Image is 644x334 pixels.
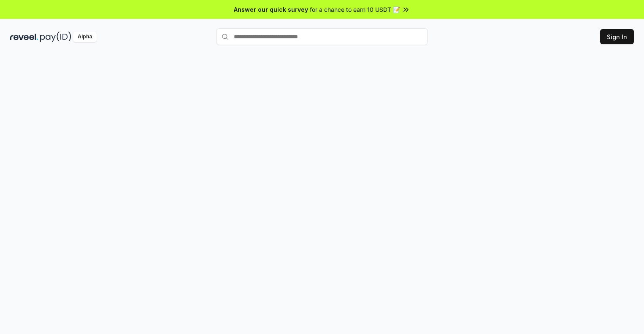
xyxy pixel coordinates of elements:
[234,5,308,14] span: Answer our quick survey
[73,32,97,42] div: Alpha
[310,5,400,14] span: for a chance to earn 10 USDT 📝
[40,32,71,42] img: pay_id
[600,29,634,44] button: Sign In
[10,32,38,42] img: reveel_dark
